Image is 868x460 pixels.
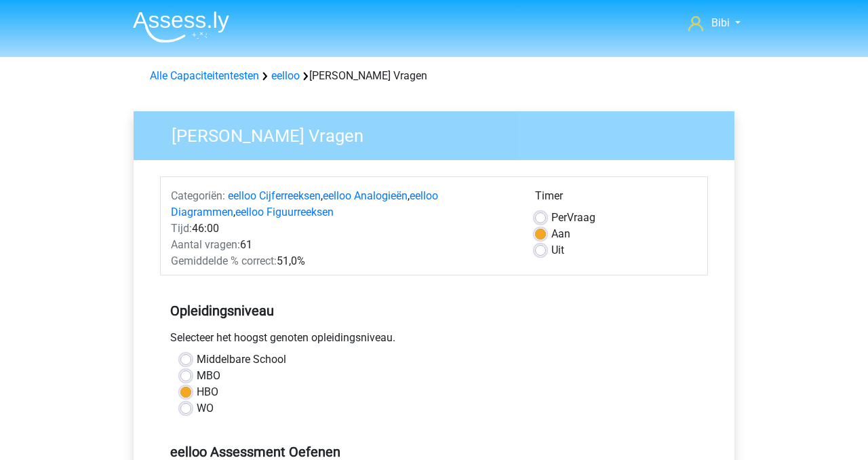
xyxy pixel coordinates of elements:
[535,188,697,210] div: Timer
[551,226,570,242] label: Aan
[133,11,229,43] img: Assessly
[150,69,259,82] a: Alle Capaciteitentesten
[161,188,525,221] div: , , ,
[160,330,708,351] div: Selecteer het hoogst genoten opleidingsniveau.
[711,16,730,29] span: Bibi
[235,206,334,218] a: eelloo Figuurreeksen
[551,211,567,224] span: Per
[171,254,277,267] span: Gemiddelde % correct:
[161,237,525,253] div: 61
[271,69,300,82] a: eelloo
[161,221,525,237] div: 46:00
[171,222,192,235] span: Tijd:
[323,189,408,202] a: eelloo Analogieën
[551,242,564,258] label: Uit
[171,189,225,202] span: Categoriën:
[144,68,724,84] div: [PERSON_NAME] Vragen
[197,351,286,368] label: Middelbare School
[228,189,321,202] a: eelloo Cijferreeksen
[197,384,218,400] label: HBO
[171,238,240,251] span: Aantal vragen:
[170,444,698,460] h5: eelloo Assessment Oefenen
[197,368,220,384] label: MBO
[551,210,595,226] label: Vraag
[170,297,698,324] h5: Opleidingsniveau
[197,400,214,417] label: WO
[161,253,525,269] div: 51,0%
[683,15,746,31] a: Bibi
[155,120,724,147] h3: [PERSON_NAME] Vragen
